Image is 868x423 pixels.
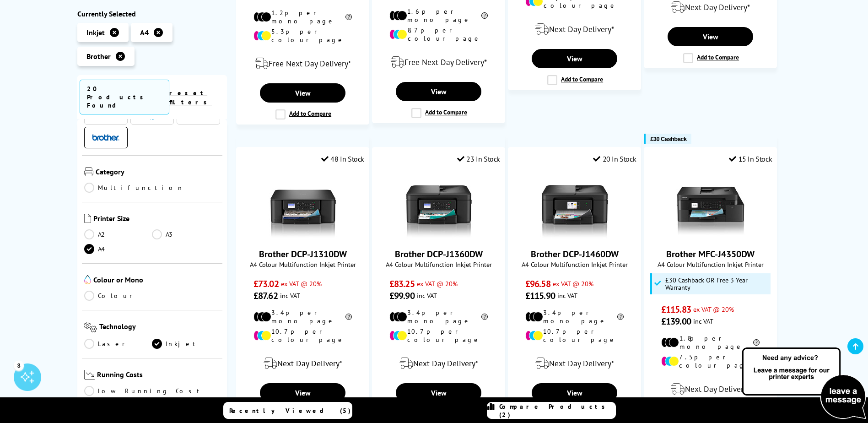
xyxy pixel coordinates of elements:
a: A4 [84,244,152,254]
img: Brother DCP-J1360DW [404,170,473,239]
span: £87.62 [253,290,278,302]
div: modal_delivery [377,351,500,376]
label: Add to Compare [683,53,739,63]
a: View [532,49,617,68]
div: modal_delivery [241,351,364,376]
span: Colour or Mono [93,275,221,286]
span: ex VAT @ 20% [417,279,458,288]
a: Brother DCP-J1310DW [269,232,337,241]
a: Brother [92,132,119,143]
div: modal_delivery [377,49,500,75]
img: Running Costs [84,370,95,380]
div: 3 [14,360,24,370]
span: A4 Colour Multifunction Inkjet Printer [513,260,636,269]
li: 10.7p per colour page [389,327,488,344]
div: 20 In Stock [593,154,636,163]
button: £30 Cashback [644,134,691,144]
span: £115.90 [525,290,555,302]
li: 5.3p per colour page [253,27,352,44]
span: 20 Products Found [80,80,170,114]
a: Multifunction [84,183,184,193]
a: Colour [84,291,152,301]
img: Category [84,167,93,176]
span: £73.02 [253,278,279,290]
a: View [260,383,345,402]
span: Brother [86,52,111,61]
span: Printer Size [93,214,221,225]
span: inc VAT [417,291,437,300]
a: Brother DCP-J1310DW [259,248,347,260]
a: View [532,383,617,402]
a: Brother DCP-J1360DW [395,248,483,260]
div: 48 In Stock [321,154,364,163]
span: Recently Viewed (5) [229,407,351,415]
a: A3 [152,229,220,239]
img: Printer Size [84,214,91,223]
li: 1.6p per mono page [389,7,488,24]
span: ex VAT @ 20% [553,279,593,288]
span: Compare Products (2) [499,402,615,419]
a: Recently Viewed (5) [223,402,352,419]
div: 23 In Stock [457,154,500,163]
div: modal_delivery [513,16,636,42]
a: Brother DCP-J1460DW [531,248,619,260]
span: Inkjet [86,28,105,37]
label: Add to Compare [275,109,331,119]
span: inc VAT [280,291,300,300]
span: Category [96,167,221,178]
span: £99.90 [389,290,415,302]
a: Laser [84,339,152,349]
li: 3.4p per mono page [389,309,488,325]
a: View [260,83,345,103]
li: 1.2p per mono page [253,9,352,25]
span: inc VAT [557,291,577,300]
img: Brother DCP-J1460DW [540,170,609,239]
a: Brother MFC-J4350DW [666,248,755,260]
a: View [396,383,481,402]
a: Brother DCP-J1360DW [404,232,473,241]
span: ex VAT @ 20% [281,279,322,288]
li: 3.4p per mono page [525,309,624,325]
a: View [396,82,481,101]
div: modal_delivery [649,376,772,402]
a: Low Running Cost [84,386,221,396]
a: View [668,27,753,46]
span: ex VAT @ 20% [693,305,734,314]
div: modal_delivery [513,351,636,376]
span: A4 Colour Multifunction Inkjet Printer [377,260,500,269]
li: 8.7p per colour page [389,26,488,43]
li: 7.5p per colour page [661,353,760,369]
span: Technology [99,322,220,334]
img: Colour or Mono [84,275,91,284]
div: 15 In Stock [729,154,772,163]
a: reset filters [169,89,212,106]
img: Open Live Chat window [740,346,868,421]
span: Running Costs [97,370,220,381]
a: Inkjet [152,339,220,349]
span: A4 [140,28,149,37]
li: 10.7p per colour page [525,327,624,344]
span: A4 Colour Multifunction Inkjet Printer [649,260,772,269]
img: Technology [84,322,97,332]
label: Add to Compare [411,108,467,118]
span: £139.00 [661,315,691,327]
img: Brother DCP-J1310DW [269,170,337,239]
li: 1.8p per mono page [661,334,760,351]
span: A4 Colour Multifunction Inkjet Printer [241,260,364,269]
label: Add to Compare [547,75,603,85]
li: 10.7p per colour page [253,327,352,344]
a: Brother MFC-J4350DW [676,232,745,241]
span: £115.83 [661,304,691,315]
li: 3.4p per mono page [253,309,352,325]
span: £30 Cashback OR Free 3 Year Warranty [665,277,769,291]
span: £96.58 [525,278,550,290]
img: Brother MFC-J4350DW [676,170,745,239]
span: £83.25 [389,278,415,290]
div: modal_delivery [241,51,364,76]
a: Compare Products (2) [487,402,616,419]
span: £30 Cashback [650,136,686,142]
a: A2 [84,229,152,239]
span: inc VAT [693,317,713,325]
div: Currently Selected [77,9,227,18]
a: Brother DCP-J1460DW [540,232,609,241]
